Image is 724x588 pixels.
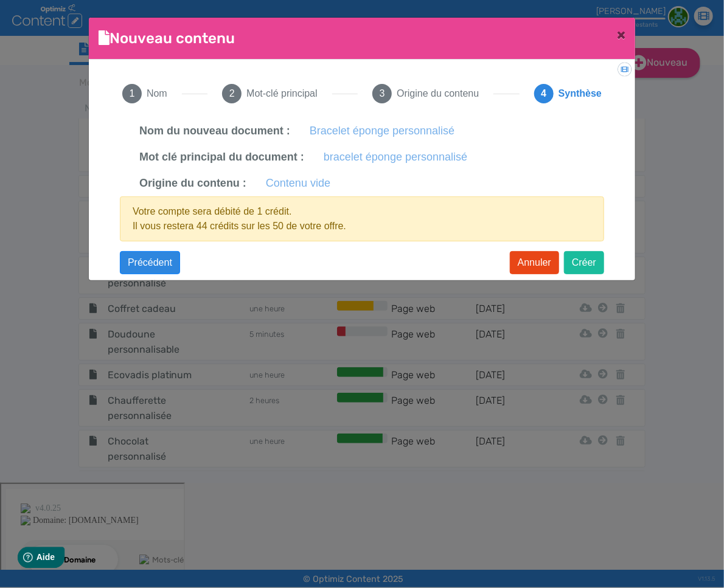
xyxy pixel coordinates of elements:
[397,86,479,101] span: Origine du contenu
[324,149,467,165] label: bracelet éponge personnalisé
[19,32,29,41] img: website_grey.svg
[617,26,625,43] span: ×
[99,27,235,49] h4: Nouveau contenu
[34,19,60,29] div: v 4.0.25
[138,71,148,80] img: tab_keywords_by_traffic_grey.svg
[49,71,59,80] img: tab_domain_overview_orange.svg
[207,69,332,118] button: 2Mot-clé principal
[372,84,392,103] span: 3
[32,32,137,41] div: Domaine: [DOMAIN_NAME]
[120,251,180,274] button: Précédent
[358,69,493,118] button: 3Origine du contenu
[139,123,290,139] label: Nom du nouveau document :
[151,72,186,80] div: Mots-clés
[266,175,330,192] label: Contenu vide
[520,69,616,118] button: 4Synthèse
[120,196,604,241] div: Votre compte sera débité de 1 crédit. .
[559,86,602,101] span: Synthèse
[246,86,317,101] span: Mot-clé principal
[63,72,94,80] div: Domaine
[510,251,559,274] button: Annuler
[133,221,344,231] span: Il vous restera 44 crédits sur les 50 de votre offre
[310,123,454,139] label: Bracelet éponge personnalisé
[62,10,80,19] span: Aide
[122,84,142,103] span: 1
[222,84,242,103] span: 2
[147,86,167,101] span: Nom
[108,69,182,118] button: 1Nom
[139,149,304,165] label: Mot clé principal du document :
[607,18,635,52] button: Close
[534,84,554,103] span: 4
[139,175,246,192] label: Origine du contenu :
[19,19,29,29] img: logo_orange.svg
[564,251,604,274] button: Créer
